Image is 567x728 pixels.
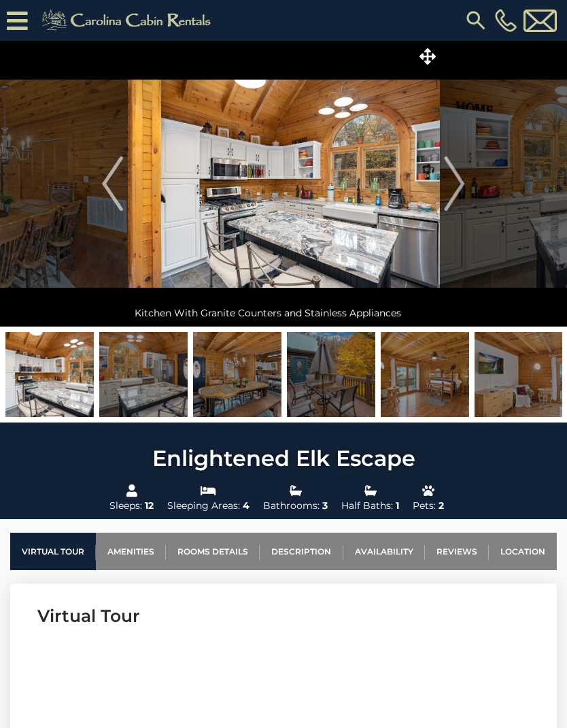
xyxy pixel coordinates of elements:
button: Previous [97,41,128,327]
img: search-regular.svg [464,8,488,33]
img: 163279279 [193,332,281,417]
img: arrow [102,156,122,211]
img: 163279280 [287,332,375,417]
a: Rooms Details [166,533,260,570]
img: 163279282 [475,332,563,417]
img: 163279277 [5,332,94,417]
img: 163279281 [381,332,469,417]
h3: Virtual Tour [37,604,530,628]
div: Kitchen With Granite Counters and Stainless Appliances [128,299,440,327]
a: Description [260,533,343,570]
img: 163279278 [99,332,188,417]
img: Khaki-logo.png [35,7,222,34]
a: Virtual Tour [10,533,96,570]
a: Location [489,533,557,570]
a: Reviews [425,533,489,570]
button: Next [439,41,470,327]
a: [PHONE_NUMBER] [492,9,520,32]
a: Amenities [96,533,166,570]
img: arrow [445,156,465,211]
a: Availability [343,533,425,570]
